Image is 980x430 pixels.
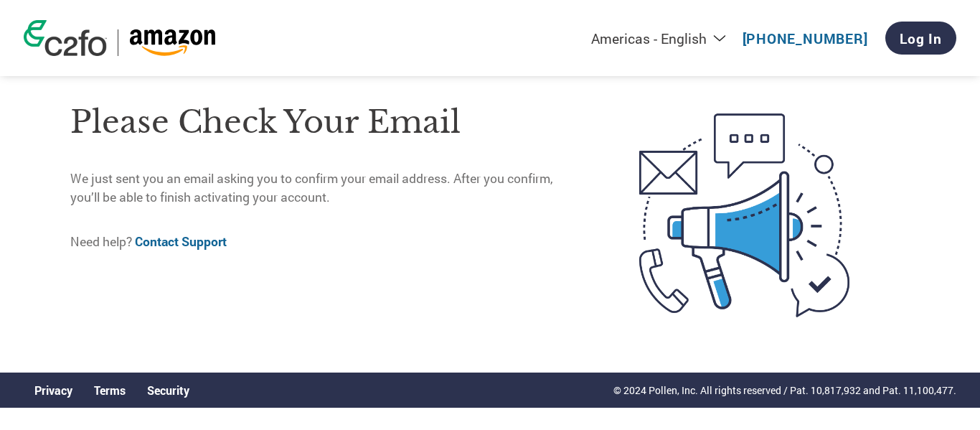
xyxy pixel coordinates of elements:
[34,383,72,398] a: Privacy
[579,88,910,343] img: open-email
[24,20,107,56] img: c2fo logo
[94,383,126,398] a: Terms
[147,383,189,398] a: Security
[613,383,956,398] p: © 2024 Pollen, Inc. All rights reserved / Pat. 10,817,932 and Pat. 11,100,477.
[70,233,579,251] p: Need help?
[70,169,579,207] p: We just sent you an email asking you to confirm your email address. After you confirm, you’ll be ...
[135,233,227,250] a: Contact Support
[743,29,868,47] a: [PHONE_NUMBER]
[885,22,956,55] a: Log In
[70,99,579,146] h1: Please check your email
[129,29,216,56] img: Amazon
